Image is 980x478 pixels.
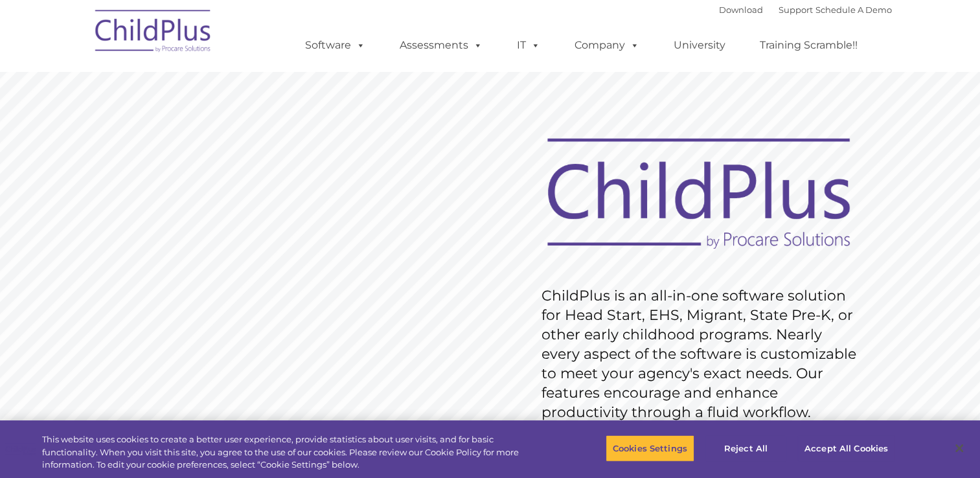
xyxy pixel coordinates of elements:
[661,32,738,58] a: University
[562,32,652,58] a: Company
[42,433,539,472] div: This website uses cookies to create a better user experience, provide statistics about user visit...
[815,5,892,15] a: Schedule A Demo
[387,32,496,58] a: Assessments
[541,286,863,422] rs-layer: ChildPlus is an all-in-one software solution for Head Start, EHS, Migrant, State Pre-K, or other ...
[504,32,553,58] a: IT
[606,435,694,462] button: Cookies Settings
[719,5,763,15] a: Download
[292,32,378,58] a: Software
[747,32,871,58] a: Training Scramble!!
[705,435,786,462] button: Reject All
[797,435,895,462] button: Accept All Cookies
[719,5,892,15] font: |
[779,5,813,15] a: Support
[945,434,974,462] button: Close
[89,1,218,65] img: ChildPlus by Procare Solutions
